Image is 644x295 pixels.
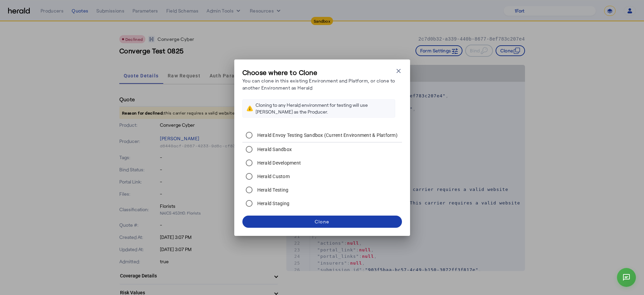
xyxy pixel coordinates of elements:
label: Herald Custom [256,173,290,180]
label: Herald Envoy Testing Sandbox (Current Environment & Platform) [256,132,398,139]
h3: Choose where to Clone [242,68,395,77]
label: Herald Testing [256,187,289,193]
label: Herald Development [256,159,301,166]
label: Herald Sandbox [256,146,292,153]
div: Clone [315,218,329,225]
div: Cloning to any Herald environment for testing will use [PERSON_NAME] as the Producer. [256,102,391,115]
button: Clone [242,216,402,228]
p: You can clone in this existing Environment and Platform, or clone to another Environment as Herald [242,77,395,91]
label: Herald Staging [256,200,290,207]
